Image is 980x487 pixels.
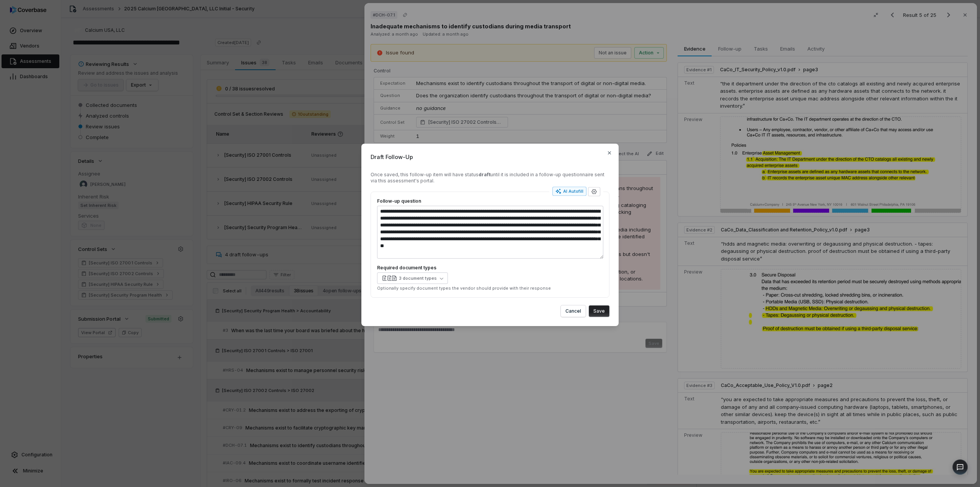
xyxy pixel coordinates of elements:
p: Optionally specify document types the vendor should provide with their response [377,285,603,291]
div: 3 document types [399,275,437,281]
button: AI Autofill [552,187,586,196]
label: Follow-up question [377,198,603,204]
div: Once saved, this follow-up item will have status until it is included in a follow-up questionnair... [371,172,609,184]
button: Save [589,305,609,317]
button: Cancel [561,305,586,317]
strong: draft [479,172,490,177]
span: Draft Follow-Up [371,153,609,161]
label: Required document types [377,265,603,271]
div: AI Autofill [555,189,583,195]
